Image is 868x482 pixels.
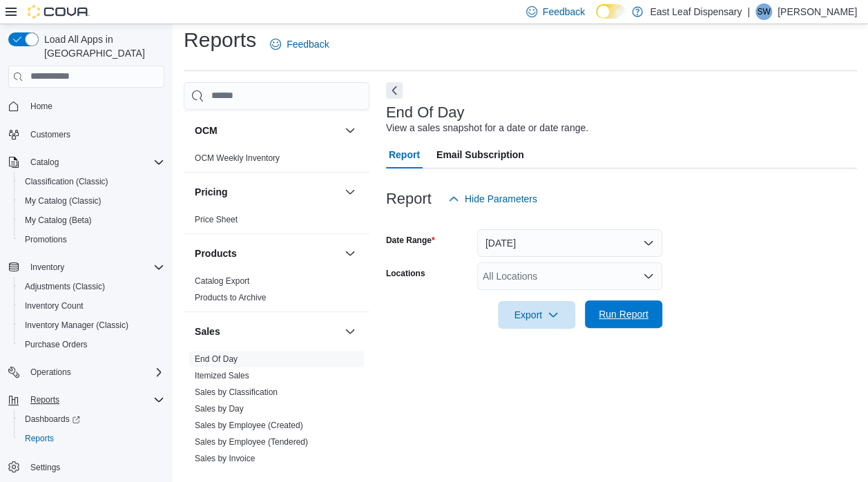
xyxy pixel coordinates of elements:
a: Price Sheet [195,215,238,224]
button: Export [498,301,575,329]
span: Customers [25,126,164,143]
span: Sales by Day [195,403,244,414]
span: Inventory Manager (Classic) [25,320,128,331]
p: | [747,3,750,20]
span: Reports [30,394,59,405]
span: Home [30,101,52,112]
button: Inventory [25,259,70,276]
a: Products to Archive [195,293,266,302]
h3: OCM [195,124,218,137]
label: Locations [386,268,425,279]
button: Products [342,245,358,262]
a: Inventory Count [19,298,89,314]
span: Reports [25,433,54,444]
button: Products [195,247,339,260]
span: OCM Weekly Inventory [195,153,280,164]
span: Export [506,301,567,329]
button: Customers [3,124,170,144]
span: Products to Archive [195,292,266,303]
span: Adjustments (Classic) [25,281,105,292]
span: Email Subscription [436,141,524,168]
a: Catalog Export [195,276,249,286]
a: Dashboards [14,409,170,429]
button: Promotions [14,230,170,249]
span: Purchase Orders [25,339,88,350]
a: Adjustments (Classic) [19,278,110,295]
button: Pricing [342,184,358,200]
span: My Catalog (Beta) [19,212,164,229]
span: Inventory Count [19,298,164,314]
h3: Pricing [195,185,227,199]
span: Promotions [25,234,67,245]
button: Adjustments (Classic) [14,277,170,296]
a: Sales by Classification [195,387,278,397]
button: Next [386,82,403,99]
span: Settings [30,462,60,473]
a: Classification (Classic) [19,173,114,190]
button: Hide Parameters [443,185,543,213]
span: Sales by Invoice & Product [195,470,293,481]
span: Promotions [19,231,164,248]
span: Reports [19,430,164,447]
a: Purchase Orders [19,336,93,353]
a: Inventory Manager (Classic) [19,317,134,334]
span: Reports [25,392,164,408]
span: Catalog Export [195,276,249,287]
label: Date Range [386,235,435,246]
h3: Sales [195,325,220,338]
span: Report [389,141,420,168]
h3: Products [195,247,237,260]
span: Adjustments (Classic) [19,278,164,295]
div: View a sales snapshot for a date or date range. [386,121,588,135]
button: OCM [342,122,358,139]
span: My Catalog (Beta) [25,215,92,226]
span: Sales by Invoice [195,453,255,464]
span: Inventory [25,259,164,276]
img: Cova [28,5,90,19]
span: Sales by Employee (Tendered) [195,436,308,447]
h3: Report [386,191,432,207]
button: [DATE] [477,229,662,257]
a: Sales by Invoice [195,454,255,463]
span: Classification (Classic) [19,173,164,190]
span: Operations [25,364,164,380]
button: My Catalog (Beta) [14,211,170,230]
div: Sam Watkins [755,3,772,20]
a: Reports [19,430,59,447]
button: Inventory [3,258,170,277]
span: Feedback [287,37,329,51]
span: Dashboards [19,411,164,427]
button: Run Report [585,300,662,328]
span: Inventory Manager (Classic) [19,317,164,334]
h1: Reports [184,26,256,54]
span: Feedback [543,5,585,19]
span: Dashboards [25,414,80,425]
button: Catalog [3,153,170,172]
button: Open list of options [643,271,654,282]
span: Purchase Orders [19,336,164,353]
p: [PERSON_NAME] [778,3,857,20]
a: Dashboards [19,411,86,427]
span: Sales by Employee (Created) [195,420,303,431]
span: SW [757,3,770,20]
span: Inventory Count [25,300,84,311]
button: Inventory Manager (Classic) [14,316,170,335]
div: Pricing [184,211,369,233]
span: Load All Apps in [GEOGRAPHIC_DATA] [39,32,164,60]
a: My Catalog (Beta) [19,212,97,229]
a: End Of Day [195,354,238,364]
button: Pricing [195,185,339,199]
button: OCM [195,124,339,137]
h3: End Of Day [386,104,465,121]
input: Dark Mode [596,4,625,19]
span: My Catalog (Classic) [25,195,102,206]
a: Settings [25,459,66,476]
span: Home [25,97,164,115]
a: Promotions [19,231,73,248]
button: Reports [14,429,170,448]
span: Catalog [30,157,59,168]
a: Sales by Day [195,404,244,414]
button: Sales [195,325,339,338]
div: OCM [184,150,369,172]
button: Sales [342,323,358,340]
